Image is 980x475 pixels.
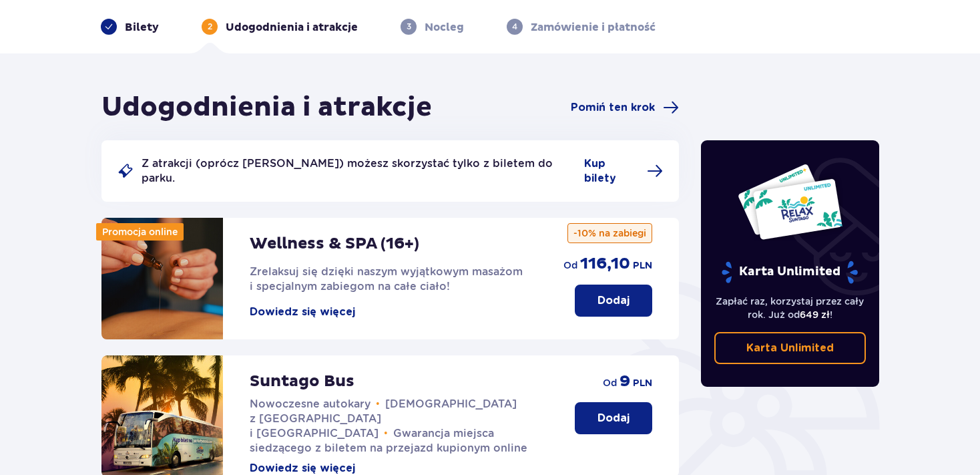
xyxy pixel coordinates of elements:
p: 9 [620,371,630,391]
button: Dodaj [575,285,652,317]
p: PLN [633,377,652,390]
p: Udogodnienia i atrakcje [226,20,358,35]
p: Bilety [125,20,159,35]
span: Zrelaksuj się dzięki naszym wyjątkowym masażom i specjalnym zabiegom na całe ciało! [250,265,523,293]
img: attraction [101,218,223,339]
span: • [376,398,380,411]
span: [DEMOGRAPHIC_DATA] z [GEOGRAPHIC_DATA] i [GEOGRAPHIC_DATA] [250,398,517,440]
p: Dodaj [597,293,630,308]
p: Karta Unlimited [720,261,859,284]
button: Dodaj [575,402,652,434]
a: Karta Unlimited [714,332,867,364]
p: Wellness & SPA (16+) [250,234,419,254]
p: od [603,376,617,389]
span: Kup bilety [584,156,639,186]
p: 2 [208,21,212,33]
p: od [563,259,577,272]
button: Dowiedz się więcej [250,305,355,319]
span: Nowoczesne autokary [250,398,371,410]
span: 649 zł [800,309,830,320]
div: Promocja online [96,223,184,241]
p: 3 [407,21,411,33]
p: 116,10 [580,254,630,274]
p: Z atrakcji (oprócz [PERSON_NAME]) możesz skorzystać tylko z biletem do parku. [142,156,576,186]
a: Kup bilety [584,156,663,186]
a: Pomiń ten krok [571,100,679,116]
p: Suntago Bus [250,371,354,391]
p: Zamówienie i płatność [531,20,656,35]
p: PLN [633,259,652,273]
p: Zapłać raz, korzystaj przez cały rok. Już od ! [714,295,867,321]
span: • [384,427,388,440]
p: 4 [512,21,517,33]
p: Dodaj [597,411,630,426]
p: Nocleg [425,20,464,35]
span: Pomiń ten krok [571,100,655,115]
p: Karta Unlimited [746,341,834,355]
p: -10% na zabiegi [567,223,652,243]
h1: Udogodnienia i atrakcje [101,91,432,124]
